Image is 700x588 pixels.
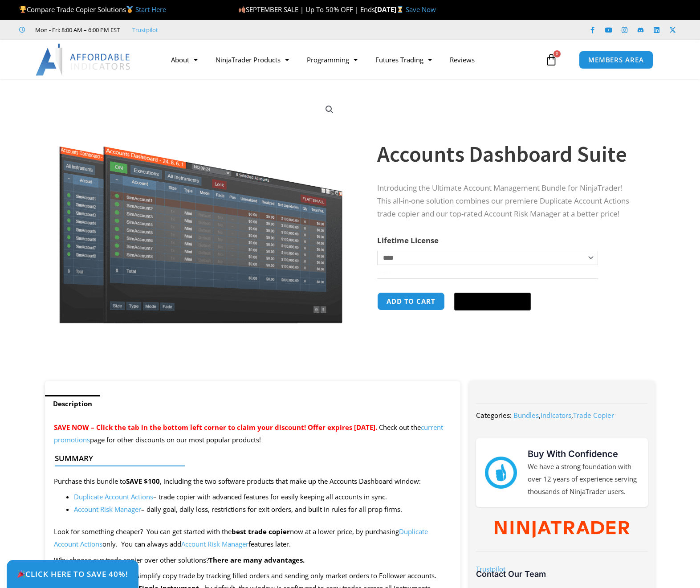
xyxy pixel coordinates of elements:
a: Futures Trading [366,49,441,70]
span: 0 [553,50,561,57]
p: We have a strong foundation with over 12 years of experience serving thousands of NinjaTrader users. [528,461,639,498]
button: Add to cart [377,292,445,310]
a: Trustpilot [132,24,158,35]
img: mark thumbs good 43913 | Affordable Indicators – NinjaTrader [485,457,517,489]
a: 0 [532,47,571,73]
a: Clear options [377,269,391,276]
img: ⌛ [397,6,403,13]
p: Purchase this bundle to , including the two software products that make up the Accounts Dashboard... [54,475,452,488]
strong: best trade copier [232,527,290,536]
a: About [162,49,207,70]
label: Lifetime License [377,235,439,245]
span: Mon - Fri: 8:00 AM – 6:00 PM EST [33,24,120,35]
a: Programming [298,49,366,70]
a: Account Risk Manager [74,505,141,514]
img: 🎉 [17,570,25,578]
img: 🏆 [20,6,26,13]
a: Duplicate Account Actions [74,492,153,501]
a: Reviews [441,49,484,70]
span: MEMBERS AREA [588,57,644,63]
img: Screenshot 2024-08-26 155710eeeee [58,95,344,323]
span: , , [513,411,614,420]
nav: Menu [162,49,543,70]
a: 🎉Click Here to save 40%! [7,560,138,588]
a: Trade Copier [573,411,614,420]
button: Buy with GPay [454,293,531,310]
a: View full-screen image gallery [322,102,338,118]
a: Indicators [541,411,571,420]
p: Check out the page for other discounts on our most popular products! [54,421,452,446]
p: Introducing the Ultimate Account Management Bundle for NinjaTrader! This all-in-one solution comb... [377,182,637,220]
img: NinjaTrader Wordmark color RGB | Affordable Indicators – NinjaTrader [495,521,629,538]
h1: Accounts Dashboard Suite [377,139,637,170]
a: Description [45,395,100,412]
a: Bundles [513,411,539,420]
a: Start Here [135,5,166,14]
strong: There are many advantages. [209,555,305,564]
a: MEMBERS AREA [579,51,653,69]
span: SEPTEMBER SALE | Up To 50% OFF | Ends [238,5,374,14]
img: LogoAI | Affordable Indicators – NinjaTrader [36,44,131,76]
li: – daily goal, daily loss, restrictions for exit orders, and built in rules for all prop firms. [74,503,452,516]
a: Account Risk Manager [181,539,248,548]
a: NinjaTrader Products [207,49,298,70]
h3: Buy With Confidence [528,447,639,461]
strong: [DATE] [375,5,406,14]
span: Click Here to save 40%! [17,570,128,578]
img: 🍂 [239,6,245,13]
span: Compare Trade Copier Solutions [19,5,166,14]
p: Look for something cheaper? You can get started with the now at a lower price, by purchasing only... [54,526,452,551]
span: SAVE NOW – Click the tab in the bottom left corner to claim your discount! Offer expires [DATE]. [54,423,377,432]
li: – trade copier with advanced features for easily keeping all accounts in sync. [74,491,452,503]
strong: SAVE $100 [126,477,160,486]
a: Save Now [406,5,436,14]
h4: Summary [55,454,444,463]
p: Why choose our trade copier over other solutions? [54,554,452,567]
img: 🥇 [126,6,133,13]
span: Categories: [476,411,512,420]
